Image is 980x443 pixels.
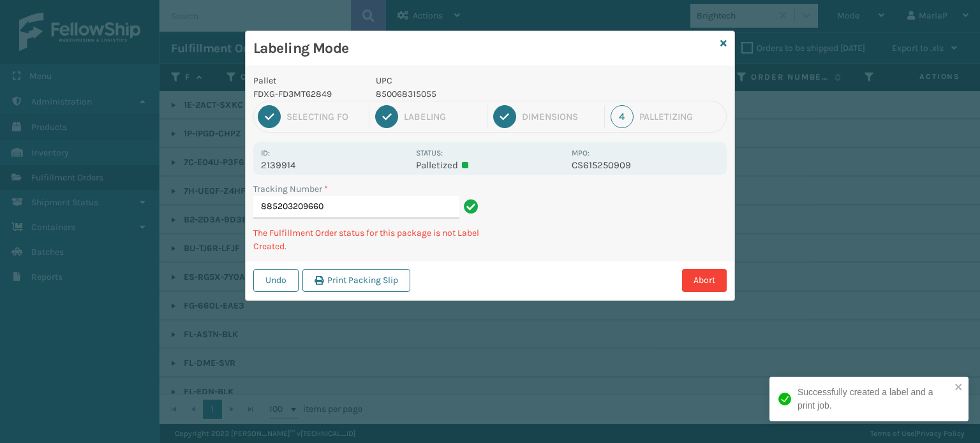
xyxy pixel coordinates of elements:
label: Status: [416,149,443,157]
p: Pallet [253,74,360,87]
button: Abort [682,269,727,292]
div: Successfully created a label and a print job. [798,386,951,412]
p: UPC [376,74,564,87]
button: Undo [253,269,299,292]
p: Palletized [416,159,563,171]
div: 2 [375,105,398,128]
p: 2139914 [261,159,408,171]
p: The Fulfillment Order status for this package is not Label Created. [253,226,482,253]
div: Labeling [404,111,480,122]
button: Print Packing Slip [302,269,410,292]
p: CS615250909 [572,159,719,171]
div: 1 [258,105,281,128]
p: 850068315055 [376,87,564,101]
label: Tracking Number [253,182,328,196]
h3: Labeling Mode [253,39,715,58]
div: 4 [611,105,634,128]
label: Id: [261,149,270,157]
div: Dimensions [522,111,598,122]
div: 3 [493,105,516,128]
p: FDXG-FD3MT62849 [253,87,360,101]
label: MPO: [572,149,590,157]
button: close [954,382,963,394]
div: Selecting FO [286,111,363,122]
div: Palletizing [639,111,722,122]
